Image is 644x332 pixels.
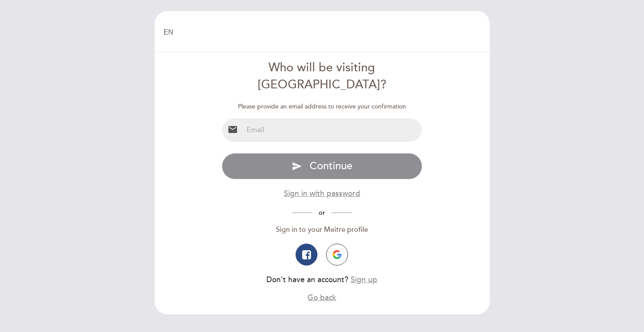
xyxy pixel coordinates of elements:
[312,209,331,217] span: or
[307,292,336,303] button: Go back
[292,161,302,171] i: send
[310,160,352,172] span: Continue
[222,59,422,94] div: Who will be visiting [GEOGRAPHIC_DATA]?
[333,250,341,259] img: icon-google.png
[284,188,360,199] button: Sign in with password
[243,119,422,142] input: Email
[222,153,422,179] button: send Continue
[227,124,238,135] i: email
[222,225,422,235] div: Sign in to your Meitre profile
[266,275,348,284] span: Don’t have an account?
[222,102,422,111] div: Please provide an email address to receive your confirmation
[351,274,377,285] button: Sign up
